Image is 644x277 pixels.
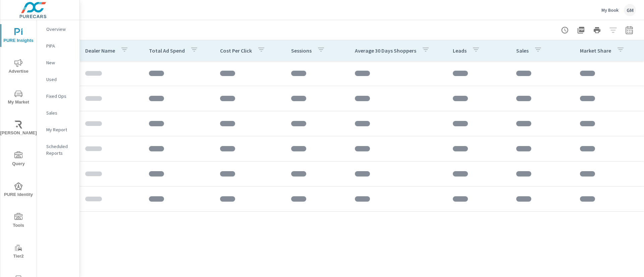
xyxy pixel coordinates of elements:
span: PURE Identity [2,182,35,199]
p: Average 30 Days Shoppers [355,47,416,54]
span: [PERSON_NAME] [2,121,35,137]
p: Cost Per Click [220,47,252,54]
p: My Report [46,126,74,133]
div: GM [624,4,636,16]
span: PURE Insights [2,28,35,45]
p: Fixed Ops [46,93,74,99]
button: "Export Report to PDF" [574,23,588,37]
p: Sales [516,47,529,54]
span: My Market [2,90,35,106]
div: Used [37,74,79,84]
p: Dealer Name [85,47,115,54]
p: Sessions [291,47,312,54]
p: My Book [601,7,619,13]
p: Total Ad Spend [149,47,185,54]
span: Tier2 [2,244,35,260]
p: Leads [453,47,467,54]
p: Used [46,76,74,83]
div: Overview [37,24,79,34]
div: PIPA [37,41,79,51]
span: Tools [2,213,35,229]
div: Scheduled Reports [37,141,79,158]
span: Advertise [2,59,35,75]
button: Select Date Range [623,23,636,37]
button: Print Report [590,23,604,37]
p: New [46,59,74,66]
div: New [37,58,79,68]
p: Overview [46,26,74,32]
span: Query [2,151,35,168]
div: Sales [37,108,79,118]
div: Fixed Ops [37,91,79,101]
p: PIPA [46,43,74,49]
p: Market Share [580,47,611,54]
div: My Report [37,125,79,135]
p: Sales [46,110,74,116]
p: Scheduled Reports [46,143,74,156]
